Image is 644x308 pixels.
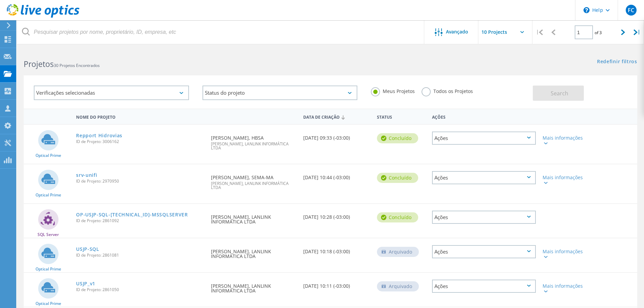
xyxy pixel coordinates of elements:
span: SQL Server [38,233,59,237]
div: Ações [432,132,536,145]
span: 30 Projetos Encontrados [54,63,100,68]
label: Todos os Projetos [422,87,473,94]
svg: \n [583,7,590,13]
div: Mais informações [543,249,585,259]
div: [DATE] 09:33 (-03:00) [300,125,374,147]
span: ID de Projeto: 3006162 [76,140,204,144]
span: [PERSON_NAME], LANLINK INFORMÁTICA LTDA [211,142,296,150]
div: [DATE] 10:28 (-03:00) [300,204,374,226]
div: Ações [432,171,536,184]
label: Meus Projetos [371,87,415,94]
input: Pesquisar projetos por nome, proprietário, ID, empresa, etc [17,20,425,44]
span: Avançado [446,29,468,34]
div: Ações [432,245,536,258]
div: Concluído [377,173,418,183]
a: OP-USJP-SQL-[TECHNICAL_ID]-MSSQLSERVER [76,212,188,217]
div: [PERSON_NAME], HBSA [208,125,300,157]
span: Optical Prime [35,267,61,271]
div: [PERSON_NAME], LANLINK INFORMÁTICA LTDA [208,273,300,300]
a: Redefinir filtros [597,59,637,65]
button: Search [533,86,584,101]
span: Optical Prime [35,193,61,197]
div: Status do projeto [202,86,358,100]
div: Verificações selecionadas [34,86,189,100]
div: Arquivado [377,247,419,257]
div: Concluído [377,133,418,143]
span: Search [551,90,568,97]
div: Mais informações [543,175,585,185]
a: USJP-SQL [76,247,99,252]
span: FC [628,7,634,13]
div: Status [374,110,429,123]
div: Data de Criação [300,110,374,123]
a: USJP_v1 [76,281,95,286]
a: srv-unifi [76,173,97,177]
span: ID de Projeto: 2861081 [76,253,204,257]
div: [DATE] 10:11 (-03:00) [300,273,374,295]
span: ID de Projeto: 2970950 [76,179,204,183]
div: Arquivado [377,281,419,291]
div: [DATE] 10:18 (-03:00) [300,238,374,261]
span: ID de Projeto: 2861050 [76,288,204,292]
div: | [630,20,644,44]
div: Mais informações [543,284,585,293]
div: [PERSON_NAME], LANLINK INFORMÁTICA LTDA [208,238,300,265]
span: Optical Prime [35,302,61,306]
div: [PERSON_NAME], LANLINK INFORMÁTICA LTDA [208,204,300,231]
a: Live Optics Dashboard [7,14,79,19]
div: Ações [432,280,536,293]
div: [PERSON_NAME], SEMA-MA [208,164,300,196]
div: | [532,20,546,44]
b: Projetos [24,58,54,69]
div: Concluído [377,212,418,222]
span: [PERSON_NAME], LANLINK INFORMÁTICA LTDA [211,182,296,190]
span: Optical Prime [35,153,61,158]
div: [DATE] 10:44 (-03:00) [300,164,374,187]
span: ID de Projeto: 2861092 [76,219,204,223]
a: Repport Hidrovias [76,133,122,138]
div: Ações [429,110,539,123]
span: of 3 [595,30,602,35]
div: Mais informações [543,136,585,145]
div: Ações [432,211,536,224]
div: Nome do Projeto [73,110,208,123]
